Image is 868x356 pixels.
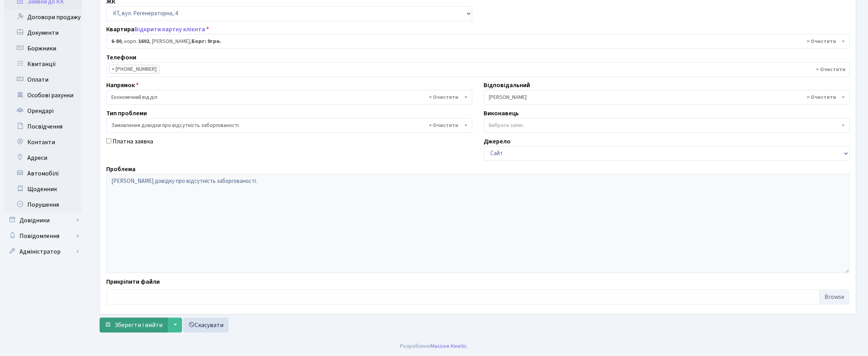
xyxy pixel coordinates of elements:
[106,25,209,34] label: Квартира
[4,88,82,103] a: Особові рахунки
[112,65,114,73] span: ×
[106,90,472,105] span: Економічний відділ
[111,38,840,45] span: <b>6-80</b>, корп.: <b>1602</b>, Клочко Ірина Леонідівна, <b>Борг: 0грн.</b>
[106,165,136,174] label: Проблема
[100,318,168,333] button: Зберегти і вийти
[111,122,463,129] span: Замовлення довідки про відсутність заборгованості
[429,93,459,101] span: Видалити всі елементи
[807,38,836,45] span: Видалити всі елементи
[106,81,139,90] label: Напрямок
[111,38,121,45] b: 6-80
[191,38,221,45] b: Борг: 0грн.
[4,228,82,244] a: Повідомлення
[4,213,82,228] a: Довідники
[4,9,82,25] a: Договори продажу
[4,119,82,134] a: Посвідчення
[138,38,149,45] b: 1602
[106,118,472,133] span: Замовлення довідки про відсутність заборгованості
[4,197,82,213] a: Порушення
[489,122,524,129] span: Вибрати запис
[484,137,511,146] label: Джерело
[4,134,82,150] a: Контакти
[4,25,82,41] a: Документи
[111,93,463,101] span: Економічний відділ
[4,56,82,72] a: Квитанції
[484,81,530,90] label: Відповідальний
[106,174,850,273] textarea: [PERSON_NAME] довідку про відсутність заборгованості.
[430,342,467,350] a: Massive Kinetic
[183,318,229,333] a: Скасувати
[106,34,850,49] span: <b>6-80</b>, корп.: <b>1602</b>, Клочко Ірина Леонідівна, <b>Борг: 0грн.</b>
[134,25,205,34] a: Відкрити картку клієнта
[429,122,459,129] span: Видалити всі елементи
[4,41,82,56] a: Боржники
[484,90,850,105] span: Корчун І.С.
[400,342,468,351] div: Розроблено .
[4,181,82,197] a: Щоденник
[484,109,519,118] label: Виконавець
[114,321,163,329] span: Зберегти і вийти
[109,65,159,73] li: (067) 762-51-02
[816,66,845,73] span: Видалити всі елементи
[106,109,147,118] label: Тип проблеми
[106,277,160,286] label: Прикріпити файли
[4,72,82,88] a: Оплати
[4,103,82,119] a: Орендарі
[106,53,136,62] label: Телефони
[4,150,82,166] a: Адреси
[4,166,82,181] a: Автомобілі
[4,244,82,259] a: Адміністратор
[489,93,840,101] span: Корчун І.С.
[807,93,836,101] span: Видалити всі елементи
[113,137,153,146] label: Платна заявка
